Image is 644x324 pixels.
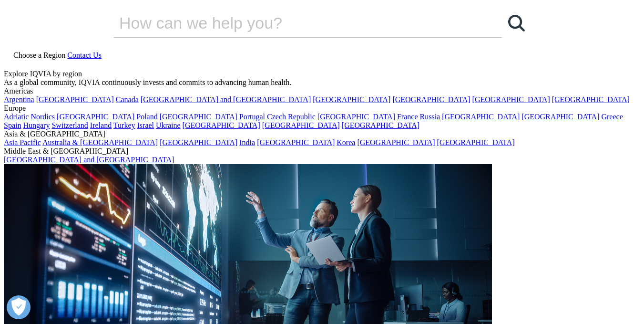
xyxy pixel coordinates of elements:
[601,113,623,121] a: Greece
[4,113,29,121] a: Adriatic
[31,113,55,121] a: Nordics
[4,95,34,104] a: Argentina
[116,95,139,104] a: Canada
[160,113,237,121] a: [GEOGRAPHIC_DATA]
[442,113,520,121] a: [GEOGRAPHIC_DATA]
[4,78,640,87] div: As a global community, IQVIA continuously invests and commits to advancing human health.
[4,147,640,156] div: Middle East & [GEOGRAPHIC_DATA]
[156,121,181,129] a: Ukraine
[397,113,418,121] a: France
[508,15,525,31] svg: Search
[4,121,21,129] a: Spain
[317,113,395,121] a: [GEOGRAPHIC_DATA]
[4,156,174,164] a: [GEOGRAPHIC_DATA] and [GEOGRAPHIC_DATA]
[113,9,475,37] input: Zoeken
[437,138,515,146] a: [GEOGRAPHIC_DATA]
[160,138,237,146] a: [GEOGRAPHIC_DATA]
[183,121,260,129] a: [GEOGRAPHIC_DATA]
[4,87,640,95] div: Americas
[141,95,311,104] a: [GEOGRAPHIC_DATA] and [GEOGRAPHIC_DATA]
[57,113,134,121] a: [GEOGRAPHIC_DATA]
[262,121,340,129] a: [GEOGRAPHIC_DATA]
[13,51,65,59] span: Choose a Region
[342,121,419,129] a: [GEOGRAPHIC_DATA]
[42,138,158,146] a: Australia & [GEOGRAPHIC_DATA]
[257,138,335,146] a: [GEOGRAPHIC_DATA]
[36,95,114,104] a: [GEOGRAPHIC_DATA]
[392,95,470,104] a: [GEOGRAPHIC_DATA]
[136,113,157,121] a: Poland
[137,121,154,129] a: Israel
[51,121,88,129] a: Switzerland
[4,130,640,138] div: Asia & [GEOGRAPHIC_DATA]
[521,113,599,121] a: [GEOGRAPHIC_DATA]
[337,138,355,146] a: Korea
[4,70,640,78] div: Explore IQVIA by region
[7,295,31,319] button: Open Preferences
[502,9,531,37] a: Zoeken
[67,51,102,59] a: Contact Us
[90,121,112,129] a: Ireland
[239,138,255,146] a: India
[113,121,135,129] a: Turkey
[4,104,640,113] div: Europe
[267,113,316,121] a: Czech Republic
[552,95,630,104] a: [GEOGRAPHIC_DATA]
[23,121,50,129] a: Hungary
[4,138,41,146] a: Asia Pacific
[313,95,390,104] a: [GEOGRAPHIC_DATA]
[472,95,550,104] a: [GEOGRAPHIC_DATA]
[420,113,440,121] a: Russia
[239,113,265,121] a: Portugal
[357,138,435,146] a: [GEOGRAPHIC_DATA]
